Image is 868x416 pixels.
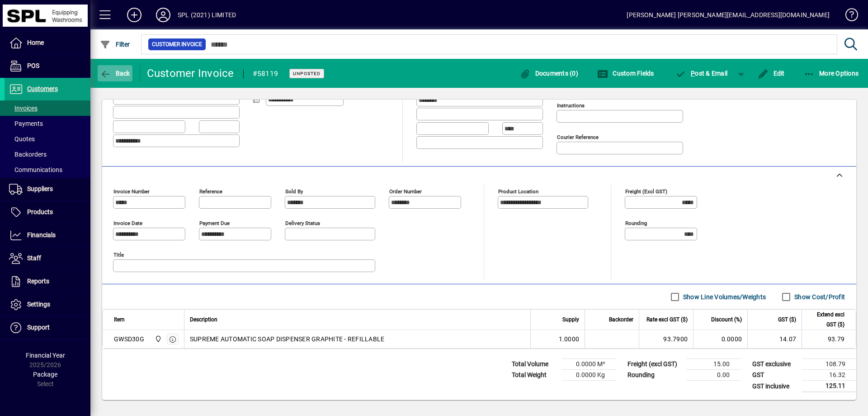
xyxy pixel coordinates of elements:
span: Invoices [9,105,38,112]
span: Unposted [293,71,321,77]
button: Custom Fields [595,65,656,81]
mat-label: Reference [199,188,222,195]
span: Backorders [9,151,47,158]
button: Documents (0) [517,65,580,81]
td: Total Volume [507,359,561,370]
td: 0.0000 Kg [561,370,616,381]
div: #58119 [253,67,278,81]
mat-label: Payment due [199,220,230,226]
button: Profile [149,7,178,23]
button: Back [98,65,132,81]
span: Financial Year [26,352,65,359]
span: 1.0000 [559,335,580,344]
span: Settings [27,301,50,308]
span: Filter [100,41,130,48]
span: Backorder [609,315,633,325]
div: [PERSON_NAME] [PERSON_NAME][EMAIL_ADDRESS][DOMAIN_NAME] [627,8,830,22]
mat-label: Delivery status [285,220,320,226]
span: Communications [9,166,62,173]
button: Add [120,7,149,23]
a: Settings [5,293,90,316]
a: POS [5,55,90,77]
span: Customers [27,85,58,92]
mat-label: Title [113,252,124,258]
div: 93.7900 [645,335,688,344]
span: SUPREME AUTOMATIC SOAP DISPENSER GRAPHITE - REFILLABLE [190,335,385,344]
a: Invoices [5,100,90,116]
mat-label: Courier Reference [557,134,599,140]
span: More Options [804,70,859,77]
span: SPL (2021) Limited [152,334,163,344]
span: Quotes [9,135,35,143]
td: 93.79 [802,330,856,348]
button: Edit [755,65,787,81]
span: Item [114,315,125,325]
span: Reports [27,277,49,285]
a: Reports [5,270,90,293]
span: Financials [27,231,56,239]
span: Payments [9,120,43,127]
span: Edit [758,70,785,77]
mat-label: Sold by [285,188,303,195]
button: More Options [802,65,861,81]
td: Freight (excl GST) [623,359,686,370]
div: SPL (2021) LIMITED [178,8,236,22]
mat-label: Instructions [557,102,585,109]
mat-label: Freight (excl GST) [625,188,667,195]
td: 15.00 [686,359,741,370]
a: Payments [5,116,90,131]
mat-label: Invoice date [113,220,142,226]
td: Total Weight [507,370,561,381]
span: GST ($) [778,315,796,325]
span: Description [190,315,217,325]
label: Show Line Volumes/Weights [681,292,766,301]
span: Suppliers [27,185,53,192]
span: Rate excl GST ($) [646,315,688,325]
mat-label: Invoice number [113,188,150,195]
span: Package [33,371,57,378]
td: 125.11 [802,381,856,392]
span: POS [27,62,39,69]
td: GST [748,370,802,381]
span: Staff [27,254,41,262]
label: Show Cost/Profit [793,292,845,301]
div: GWSD30G [114,335,144,344]
td: GST exclusive [748,359,802,370]
a: Knowledge Base [839,2,857,31]
a: Staff [5,247,90,270]
td: 14.07 [747,330,802,348]
span: ost & Email [675,70,728,77]
td: 0.0000 M³ [561,359,616,370]
button: Post & Email [671,65,732,81]
span: Customer Invoice [152,40,202,49]
a: Backorders [5,147,90,162]
td: 108.79 [802,359,856,370]
a: Quotes [5,131,90,147]
mat-label: Order number [389,188,422,195]
mat-label: Product location [498,188,538,195]
span: Support [27,324,50,331]
span: Custom Fields [597,70,654,77]
div: Customer Invoice [147,66,234,81]
button: Filter [98,36,132,53]
a: Home [5,32,90,54]
span: Documents (0) [519,70,578,77]
span: Back [100,70,130,77]
a: Financials [5,224,90,247]
span: P [691,70,695,77]
span: Extend excl GST ($) [807,310,844,330]
a: Communications [5,162,90,177]
td: 0.0000 [693,330,747,348]
td: 16.32 [802,370,856,381]
span: Supply [562,315,579,325]
td: GST inclusive [748,381,802,392]
a: Suppliers [5,178,90,201]
span: Discount (%) [711,315,742,325]
app-page-header-button: Back [90,65,140,81]
span: Home [27,39,44,46]
td: 0.00 [686,370,741,381]
span: Products [27,208,53,215]
td: Rounding [623,370,686,381]
mat-label: Rounding [625,220,647,226]
a: Support [5,316,90,339]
